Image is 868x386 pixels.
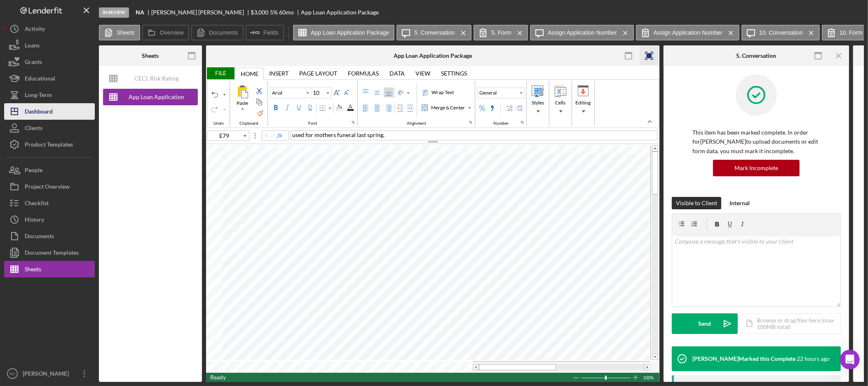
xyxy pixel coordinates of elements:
[396,25,472,40] button: 5. Conversation
[474,25,528,40] button: 5. Form
[25,21,45,39] div: Activity
[394,52,472,59] div: App Loan Application Package
[25,54,42,72] div: Grants
[254,97,264,107] div: Copy
[103,70,198,87] button: CECL Risk Rating Template
[361,88,371,97] label: Top Align
[4,54,95,70] a: Grants
[491,121,511,126] div: Number
[741,25,820,40] button: 10. Conversation
[271,103,281,113] label: Bold
[342,88,352,97] div: Decrease Font Size
[384,103,394,113] label: Right Align
[334,103,345,113] div: Background Color
[654,29,723,36] label: Assign Application Number
[206,67,235,79] div: File
[263,29,279,36] label: Fields
[210,373,226,382] div: In Ready mode
[25,37,40,56] div: Loans
[467,119,474,126] div: indicatorAlignment
[209,29,238,36] label: Documents
[343,67,384,79] div: Formulas
[840,29,863,36] label: 10. Form
[581,373,632,382] div: Zoom
[25,87,52,105] div: Long-Term
[550,83,571,116] div: Cells
[25,261,41,279] div: Sheets
[311,29,389,36] label: App Loan Application Package
[730,197,750,209] div: Internal
[251,9,269,16] span: $3,000
[478,89,498,97] div: General
[530,25,633,40] button: Assign Application Number
[332,88,342,97] div: Increase Font Size
[235,99,250,107] div: Paste
[389,70,405,77] div: Data
[208,81,230,126] div: Undo
[405,103,415,113] div: Increase Indent
[410,67,436,79] div: View
[117,29,135,36] label: Sheets
[475,81,527,126] div: Number
[276,133,283,139] button: Insert Function
[237,121,260,126] div: Clipboard
[4,211,95,228] a: History
[4,136,95,153] button: Product Templates
[358,81,475,126] div: Alignment
[160,29,184,36] label: Overview
[264,67,294,79] div: Insert
[573,373,579,382] div: Zoom Out
[4,261,95,277] button: Sheets
[345,103,356,113] div: Font Color
[632,373,639,382] div: Zoom In
[4,365,95,382] button: FC[PERSON_NAME]
[4,37,95,54] button: Loans
[384,88,394,97] label: Bottom Align
[420,88,456,97] label: Wrap Text
[4,87,95,103] button: Long-Term
[293,25,394,40] button: App Loan Application Package
[299,70,337,77] div: Page Layout
[282,103,292,113] label: Italic
[4,244,95,261] a: Document Templates
[527,83,549,116] div: Styles
[99,7,129,18] div: In Review
[396,88,411,98] div: Orientation
[317,103,333,113] div: Border
[4,103,95,120] button: Dashboard
[21,365,74,384] div: [PERSON_NAME]
[605,376,607,380] div: Zoom
[191,25,244,40] button: Documents
[636,25,739,40] button: Assign Application Number
[4,178,95,195] button: Project Overview
[4,70,95,87] button: Educational
[25,211,44,230] div: History
[414,29,455,36] label: 5. Conversation
[477,103,487,113] div: Percent Style
[405,121,428,126] div: Alignment
[306,121,319,126] div: Font
[530,99,546,107] div: Styles
[415,70,430,77] div: View
[136,9,144,16] b: NA
[477,88,525,98] div: Number Format
[672,197,721,209] button: Visible to Client
[676,197,717,209] div: Visible to Client
[230,81,268,126] div: Clipboard
[124,89,190,105] div: App Loan Application Package
[25,178,70,197] div: Project Overview
[142,52,159,59] div: Sheets
[269,70,289,77] div: Insert
[301,9,379,16] div: App Loan Application Package
[372,103,382,113] label: Center Align
[420,103,467,112] div: Merge & Center
[429,104,467,111] div: Merge & Center
[4,162,95,178] button: People
[725,197,754,209] button: Internal
[294,103,304,113] label: Underline
[840,350,860,369] iframe: Intercom live chat
[4,228,95,244] a: Documents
